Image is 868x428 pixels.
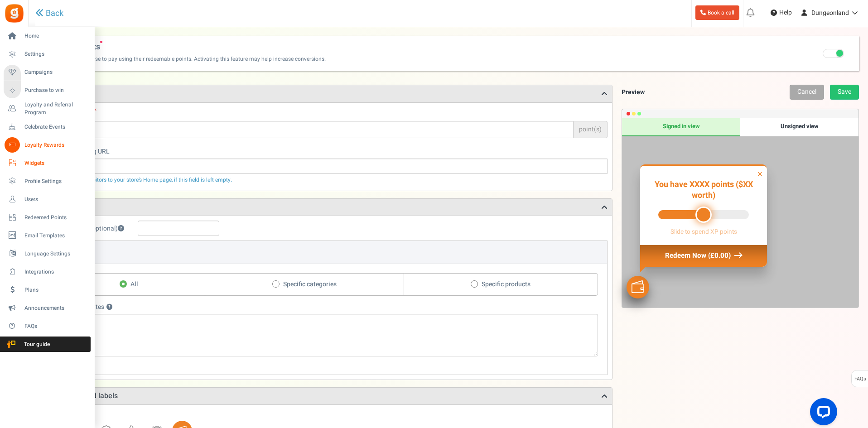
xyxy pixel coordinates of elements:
[24,286,88,294] span: Plans
[24,101,91,116] span: Loyalty and Referral Program
[647,228,760,236] div: Slide to spend XP points
[4,137,91,153] a: Loyalty Rewards
[655,178,753,202] span: You have XXXX points ($XX worth)
[830,85,859,100] a: Save
[24,32,88,40] span: Home
[4,101,91,116] a: Loyalty and Referral Program
[811,8,849,18] span: Dungeonland
[283,280,337,289] span: Specific categories
[632,280,644,293] img: wallet.svg
[4,83,91,98] a: Purchase to win
[24,250,88,258] span: Language Settings
[4,246,91,261] a: Language Settings
[854,370,866,388] span: FAQs
[4,119,91,135] a: Celebrate Events
[740,118,858,136] div: Unsigned view
[24,178,88,185] span: Profile Settings
[482,280,530,289] span: Specific products
[4,264,91,279] a: Integrations
[38,199,612,216] h3: Coupon settings
[4,155,91,171] a: Widgets
[24,304,88,312] span: Announcements
[4,65,91,80] a: Campaigns
[4,300,91,316] a: Announcements
[4,192,91,207] a: Users
[790,85,824,100] a: Cancel
[24,268,88,276] span: Integrations
[4,3,24,24] img: Gratisfaction
[43,241,607,263] button: Applies to
[24,214,88,221] span: Redeemed Points
[777,8,792,17] span: Help
[574,121,608,138] span: point(s)
[24,196,88,203] span: Users
[130,280,138,289] span: All
[24,123,88,131] span: Celebrate Events
[44,41,326,52] span: Pay with points
[100,41,102,43] span: New
[24,50,88,58] span: Settings
[43,121,574,138] input: Required
[757,168,762,180] div: ×
[4,210,91,225] a: Redeemed Points
[24,87,88,94] span: Purchase to win
[4,318,91,334] a: FAQs
[665,250,706,260] span: Redeem Now
[767,5,796,20] a: Help
[106,304,112,310] button: Coupon Attributes
[622,118,740,136] div: Signed in view
[38,388,612,405] h3: Appearance and labels
[4,282,91,298] a: Plans
[24,68,88,76] span: Campaigns
[51,176,232,184] span: We will redirect visitors to your store’s Home page, if this field is left empty.
[622,118,858,308] div: Preview only
[4,173,91,189] a: Profile Settings
[4,29,91,44] a: Home
[708,250,731,260] span: (£0.00)
[44,52,326,62] span: Customers can choose to pay using their redeemable points. Activating this feature may help incre...
[38,85,612,102] h3: Settings
[4,47,91,62] a: Settings
[622,89,645,96] h5: Preview
[43,147,608,156] label: Continue shopping URL
[695,5,739,20] a: Book a call
[24,322,88,330] span: FAQs
[24,159,88,167] span: Widgets
[640,245,767,266] div: Redeem Now (£0.00)
[24,141,88,149] span: Loyalty Rewards
[43,159,608,174] input: Optional
[4,228,91,243] a: Email Templates
[24,232,88,240] span: Email Templates
[4,341,68,348] span: Tour guide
